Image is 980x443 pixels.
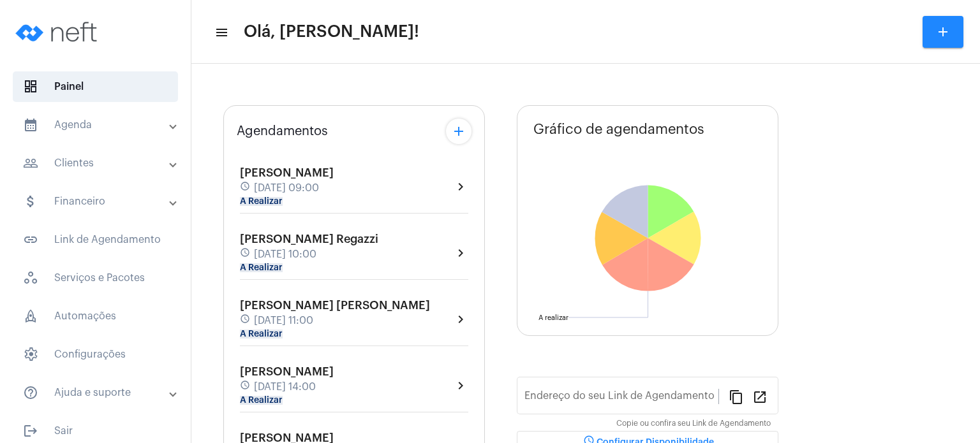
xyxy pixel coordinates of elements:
span: Painel [13,71,178,102]
mat-hint: Copie ou confira seu Link de Agendamento [616,419,771,428]
span: sidenav icon [23,309,38,324]
span: sidenav icon [23,79,38,94]
mat-expansion-panel-header: sidenav iconClientes [8,148,191,178]
mat-icon: chevron_right [453,179,468,194]
span: [DATE] 09:00 [254,182,319,194]
mat-panel-title: Financeiro [23,194,170,209]
mat-expansion-panel-header: sidenav iconAgenda [8,110,191,140]
mat-icon: schedule [240,314,251,328]
span: Gráfico de agendamentos [533,122,704,137]
mat-panel-title: Clientes [23,156,170,171]
span: [DATE] 11:00 [254,315,313,326]
span: [PERSON_NAME] [240,167,334,178]
mat-icon: schedule [240,247,251,261]
mat-icon: sidenav icon [23,385,38,400]
mat-icon: sidenav icon [23,156,38,171]
mat-chip: A Realizar [240,197,283,206]
mat-icon: sidenav icon [23,232,38,247]
span: Configurações [13,339,178,370]
mat-icon: open_in_new [752,389,768,404]
mat-panel-title: Ajuda e suporte [23,385,170,400]
mat-icon: schedule [240,181,251,195]
mat-expansion-panel-header: sidenav iconAjuda e suporte [8,377,191,408]
mat-icon: content_copy [729,389,744,404]
mat-icon: sidenav icon [23,194,38,209]
input: Link [524,393,718,404]
mat-icon: sidenav icon [214,25,227,40]
span: Olá, [PERSON_NAME]! [244,22,419,42]
span: [PERSON_NAME] [PERSON_NAME] [240,300,430,311]
mat-icon: sidenav icon [23,117,38,133]
img: logo-neft-novo-2.png [10,6,106,57]
span: sidenav icon [23,270,38,286]
span: Link de Agendamento [13,224,178,255]
mat-panel-title: Agenda [23,117,170,133]
span: [PERSON_NAME] [240,366,334,377]
mat-icon: chevron_right [453,378,468,393]
span: sidenav icon [23,347,38,362]
span: [PERSON_NAME] Regazzi [240,233,378,245]
span: Automações [13,301,178,331]
mat-icon: chevron_right [453,312,468,327]
mat-chip: A Realizar [240,263,283,272]
span: [DATE] 10:00 [254,249,316,260]
mat-icon: add [451,124,466,139]
mat-icon: sidenav icon [23,423,38,439]
mat-icon: chevron_right [453,245,468,261]
mat-icon: schedule [240,380,251,394]
mat-chip: A Realizar [240,396,283,405]
span: Agendamentos [237,124,328,138]
mat-chip: A Realizar [240,330,283,338]
mat-expansion-panel-header: sidenav iconFinanceiro [8,186,191,217]
text: A realizar [538,314,568,321]
mat-icon: add [935,24,951,40]
span: Serviços e Pacotes [13,263,178,293]
span: [DATE] 14:00 [254,381,316,393]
